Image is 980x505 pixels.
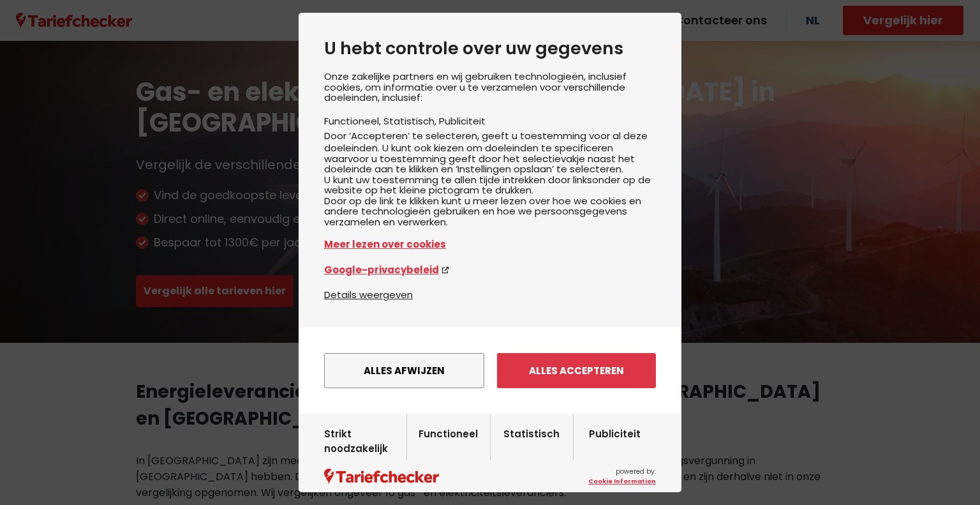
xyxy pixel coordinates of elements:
label: Functioneel [419,426,478,489]
a: Google-privacybeleid [324,262,656,277]
label: Strikt noodzakelijk [324,426,406,489]
li: Statistisch [383,114,439,128]
button: Alles afwijzen [324,353,484,388]
label: Statistisch [503,426,560,489]
label: Publiciteit [589,426,641,489]
button: Details weergeven [324,287,413,302]
li: Functioneel [324,114,383,128]
li: Publiciteit [439,114,486,128]
div: Onze zakelijke partners en wij gebruiken technologieën, inclusief cookies, om informatie over u t... [324,72,656,287]
div: menu [299,328,681,414]
h2: U hebt controle over uw gegevens [324,38,656,59]
button: Alles accepteren [497,353,656,388]
a: Meer lezen over cookies [324,237,656,252]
